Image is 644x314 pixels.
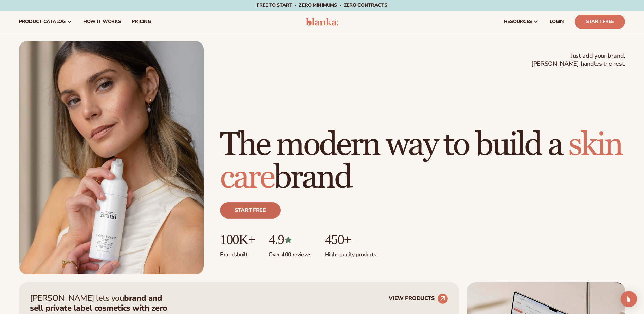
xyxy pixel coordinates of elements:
[269,247,311,258] p: Over 400 reviews
[550,19,564,24] span: LOGIN
[389,293,448,304] a: VIEW PRODUCTS
[78,11,127,33] a: How It Works
[220,232,255,247] p: 100K+
[83,19,121,24] span: How It Works
[132,19,151,24] span: pricing
[504,19,532,24] span: resources
[544,11,569,33] a: LOGIN
[19,19,66,24] span: product catalog
[531,52,625,68] span: Just add your brand. [PERSON_NAME] handles the rest.
[499,11,544,33] a: resources
[306,18,338,26] img: logo
[220,247,255,258] p: Brands built
[325,247,376,258] p: High-quality products
[220,125,622,197] span: skin care
[269,232,311,247] p: 4.9
[19,41,204,274] img: Female holding tanning mousse.
[220,202,281,219] a: Start free
[220,129,625,194] h1: The modern way to build a brand
[325,232,376,247] p: 450+
[257,2,387,8] span: Free to start · ZERO minimums · ZERO contracts
[14,11,78,33] a: product catalog
[575,15,625,29] a: Start Free
[621,291,637,307] div: Open Intercom Messenger
[126,11,156,33] a: pricing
